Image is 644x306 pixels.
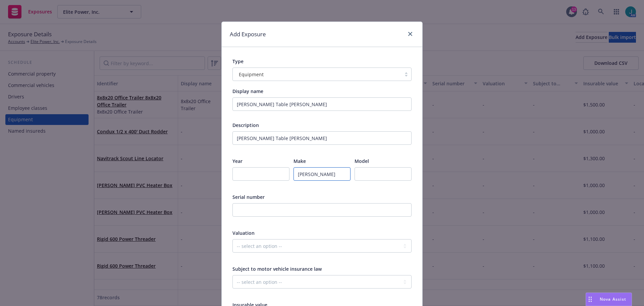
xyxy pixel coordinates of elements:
[406,30,414,38] a: close
[232,266,322,272] span: Subject to motor vehicle insurance law
[232,230,255,236] span: Valuation
[232,122,259,128] span: Description
[236,71,398,78] span: Equipment
[355,158,369,164] span: Model
[232,194,265,200] span: Serial number
[600,296,626,302] span: Nova Assist
[232,158,243,164] span: Year
[232,58,244,64] span: Type
[586,293,594,306] div: Drag to move
[293,158,306,164] span: Make
[232,88,263,94] span: Display name
[239,71,264,78] span: Equipment
[230,30,266,39] h1: Add Exposure
[586,293,632,306] button: Nova Assist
